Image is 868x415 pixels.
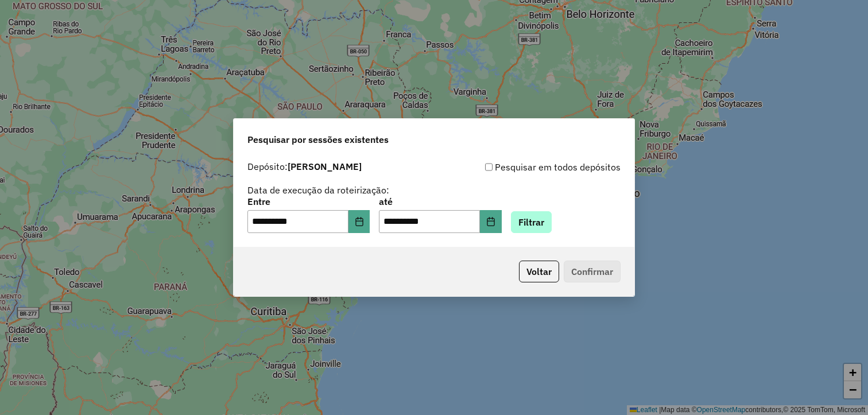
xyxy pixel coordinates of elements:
[379,195,501,208] label: até
[480,210,502,233] button: Choose Date
[511,211,552,233] button: Filtrar
[247,195,370,208] label: Entre
[247,160,362,173] label: Depósito:
[247,133,389,146] span: Pesquisar por sessões existentes
[247,183,389,197] label: Data de execução da roteirização:
[519,261,559,282] button: Voltar
[348,210,370,233] button: Choose Date
[434,160,621,174] div: Pesquisar em todos depósitos
[288,161,362,172] strong: [PERSON_NAME]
